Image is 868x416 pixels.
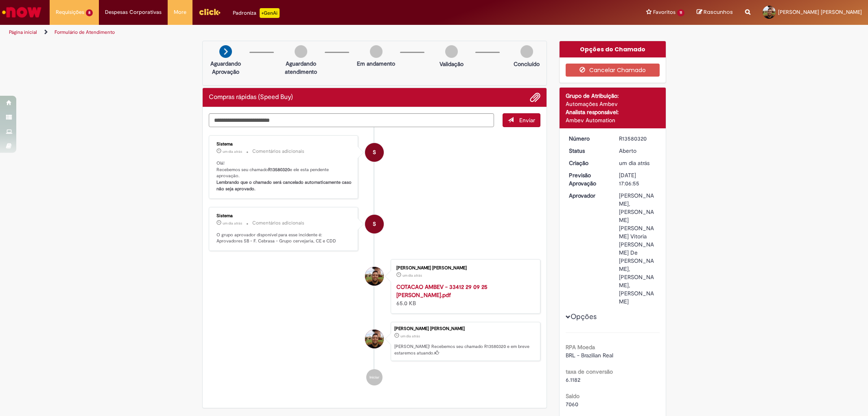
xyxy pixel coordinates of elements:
[209,113,494,127] textarea: Digite sua mensagem aqui...
[105,8,162,16] span: Despesas Corporativas
[619,159,657,167] div: 30/09/2025 10:06:55
[402,273,422,278] span: um dia atrás
[357,59,395,68] p: Em andamento
[365,330,384,348] div: Raphael Neiva De Sousa
[373,214,376,234] span: S
[439,60,464,68] p: Validação
[56,8,84,16] span: Requisições
[619,171,657,187] div: [DATE] 17:06:55
[209,322,541,361] li: Raphael Neiva De Sousa
[223,221,242,226] time: 30/09/2025 10:07:04
[223,149,242,154] time: 30/09/2025 10:07:07
[396,266,532,271] div: [PERSON_NAME] [PERSON_NAME]
[396,283,532,307] div: 65.0 KB
[233,8,280,18] div: Padroniza
[394,326,536,331] div: [PERSON_NAME] [PERSON_NAME]
[563,159,613,167] dt: Criação
[209,127,541,394] ul: Histórico de tíquete
[566,352,613,359] span: BRL - Brazilian Real
[268,167,290,173] b: R13580320
[402,273,422,278] time: 30/09/2025 10:06:50
[223,149,242,154] span: um dia atrás
[566,116,660,124] div: Ambev Automation
[216,179,353,192] b: Lembrando que o chamado será cancelado automaticamente caso não seja aprovado.
[199,6,221,18] img: click_logo_yellow_360x200.png
[260,8,280,18] p: +GenAi
[445,45,458,58] img: img-circle-grey.png
[281,59,321,76] p: Aguardando atendimento
[174,8,186,16] span: More
[566,100,660,108] div: Automações Ambev
[365,143,384,162] div: System
[704,8,733,16] span: Rascunhos
[778,9,862,15] span: [PERSON_NAME] [PERSON_NAME]
[206,59,245,76] p: Aguardando Aprovação
[566,376,580,383] span: 6.1182
[677,9,684,16] span: 11
[530,92,540,103] button: Adicionar anexos
[55,29,115,35] a: Formulário de Atendimento
[216,142,352,147] div: Sistema
[209,94,293,101] h2: Compras rápidas (Speed Buy) Histórico de tíquete
[619,191,657,306] div: [PERSON_NAME], [PERSON_NAME] [PERSON_NAME] Vitoria [PERSON_NAME] De [PERSON_NAME], [PERSON_NAME],...
[563,191,613,200] dt: Aprovador
[697,9,733,16] a: Rascunhos
[566,64,660,77] button: Cancelar Chamado
[520,45,533,58] img: img-circle-grey.png
[560,41,666,57] div: Opções do Chamado
[619,159,649,167] span: um dia atrás
[6,25,573,40] ul: Trilhas de página
[252,148,304,155] small: Comentários adicionais
[566,92,660,100] div: Grupo de Atribuição:
[566,368,613,375] b: taxa de conversão
[9,29,37,35] a: Página inicial
[503,113,540,127] button: Enviar
[566,392,579,400] b: Saldo
[519,117,535,124] span: Enviar
[86,9,93,16] span: 8
[566,401,578,408] span: 7060
[563,134,613,143] dt: Número
[514,60,540,68] p: Concluído
[653,8,676,16] span: Favoritos
[219,45,232,58] img: arrow-next.png
[216,160,352,192] p: Olá! Recebemos seu chamado e ele esta pendente aprovação.
[216,232,352,244] p: O grupo aprovador disponível para esse incidente é: Aprovadores SB - F. Cebrasa - Grupo cervejari...
[295,45,307,58] img: img-circle-grey.png
[566,343,595,351] b: RPA Moeda
[373,143,376,162] span: S
[619,147,657,155] div: Aberto
[396,283,488,299] a: COTACAO AMBEV - 33412 29 09 25 [PERSON_NAME].pdf
[563,147,613,155] dt: Status
[365,215,384,233] div: System
[252,220,304,227] small: Comentários adicionais
[566,108,660,116] div: Analista responsável:
[394,343,536,356] p: [PERSON_NAME]! Recebemos seu chamado R13580320 e em breve estaremos atuando.
[400,334,420,339] span: um dia atrás
[619,134,657,143] div: R13580320
[563,171,613,187] dt: Previsão Aprovação
[1,4,43,20] img: ServiceNow
[400,334,420,339] time: 30/09/2025 10:06:55
[216,214,352,218] div: Sistema
[365,267,384,286] div: Raphael Neiva De Sousa
[619,159,649,167] time: 30/09/2025 10:06:55
[370,45,383,58] img: img-circle-grey.png
[223,221,242,226] span: um dia atrás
